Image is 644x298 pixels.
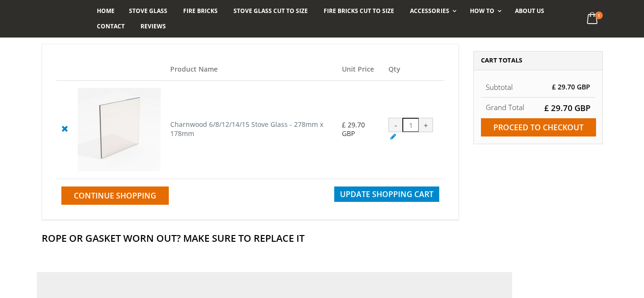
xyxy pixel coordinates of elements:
a: Reviews [133,19,173,34]
span: £ 29.70 GBP [544,102,590,113]
a: Fire Bricks Cut To Size [316,3,401,19]
a: Fire Bricks [176,3,225,19]
span: Accessories [410,7,449,15]
a: Home [90,3,122,19]
div: - [388,118,403,132]
span: Stove Glass [129,7,167,15]
span: £ 29.70 GBP [342,120,365,138]
a: Accessories [403,3,461,19]
a: Stove Glass [122,3,175,19]
a: 1 [583,10,602,28]
span: Contact [97,22,125,30]
a: Continue Shopping [61,186,169,205]
span: 1 [595,12,603,19]
span: Update Shopping Cart [340,189,433,199]
span: Cart Totals [481,56,522,64]
a: Stove Glass Cut To Size [226,3,315,19]
strong: Grand Total [486,102,524,112]
th: Product Name [165,59,337,80]
a: How To [463,3,506,19]
span: How To [470,7,494,15]
div: + [419,118,433,132]
span: Subtotal [486,82,513,92]
button: Update Shopping Cart [334,186,439,202]
span: Stove Glass Cut To Size [234,7,308,15]
span: Continue Shopping [74,190,156,201]
input: Proceed to checkout [481,118,596,137]
span: About us [515,7,544,15]
span: Fire Bricks Cut To Size [324,7,394,15]
a: Charnwood 6/8/12/14/15 Stove Glass - 278mm x 178mm [170,120,324,138]
th: Unit Price [337,59,384,80]
span: Home [97,7,115,15]
a: Contact [90,19,132,34]
img: Charnwood 6/8/12/14/15 Stove Glass - 278mm x 178mm [78,88,161,172]
span: Reviews [141,22,166,30]
span: £ 29.70 GBP [552,82,590,91]
a: About us [508,3,551,19]
h2: Rope Or Gasket Worn Out? Make Sure To Replace It [42,232,603,245]
th: Qty [384,59,444,80]
span: Fire Bricks [183,7,218,15]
